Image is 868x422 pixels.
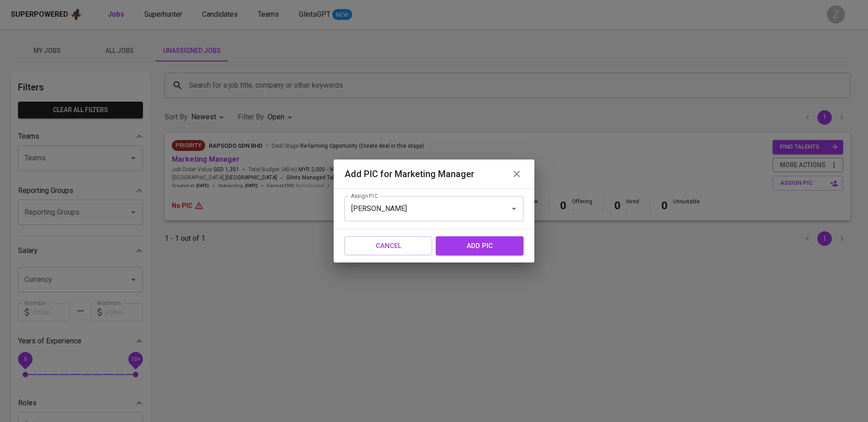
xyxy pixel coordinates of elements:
span: add pic [446,240,514,252]
button: Cancel [344,236,432,255]
button: add pic [436,236,524,255]
span: Cancel [354,240,422,252]
button: Open [508,202,520,215]
h6: Add PIC for Marketing Manager [344,167,474,181]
